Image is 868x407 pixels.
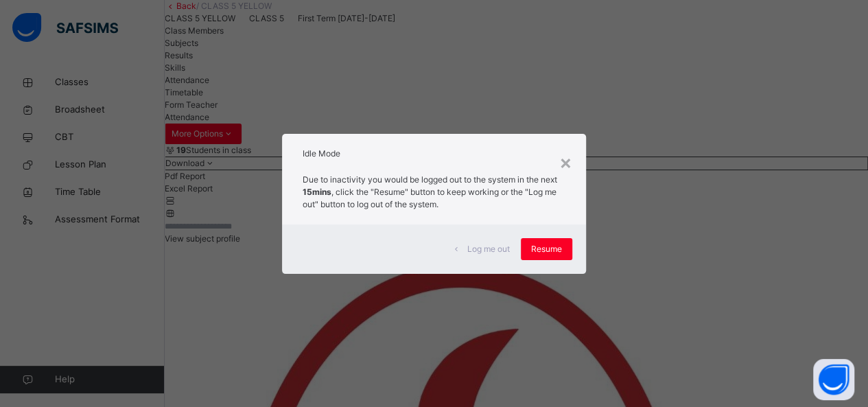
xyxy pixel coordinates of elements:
[303,148,565,160] h2: Idle Mode
[467,243,510,255] span: Log me out
[813,359,854,400] button: Open asap
[303,187,331,197] strong: 15mins
[303,174,565,211] p: Due to inactivity you would be logged out to the system in the next , click the "Resume" button t...
[531,243,562,255] span: Resume
[559,148,572,176] div: ×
